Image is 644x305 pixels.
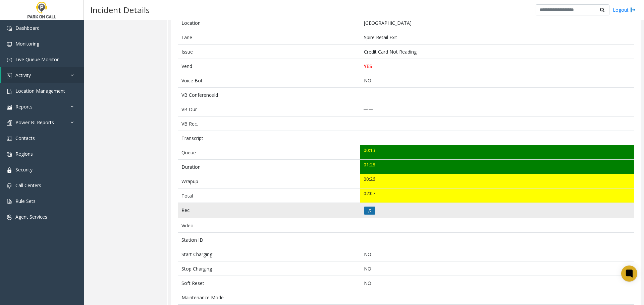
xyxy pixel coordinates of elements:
span: Contacts [15,135,35,141]
td: Video [178,218,360,233]
p: NO [364,251,631,258]
td: Maintenance Mode [178,290,360,305]
p: YES [364,63,631,70]
span: Security [15,166,33,173]
img: 'icon' [7,136,12,141]
td: 01:28 [360,160,634,174]
span: Activity [15,72,31,78]
td: Transcript [178,131,360,145]
img: 'icon' [7,167,12,173]
td: Soft Reset [178,276,360,290]
img: 'icon' [7,120,12,126]
a: Logout [613,6,636,13]
span: Rule Sets [15,198,36,204]
span: Power BI Reports [15,119,54,126]
td: [GEOGRAPHIC_DATA] [360,16,634,30]
img: 'icon' [7,183,12,188]
h3: Incident Details [87,2,153,18]
p: NO [364,280,631,287]
td: Rec. [178,203,360,218]
td: 02:07 [360,188,634,203]
img: logout [630,6,636,13]
span: Reports [15,103,33,110]
td: Duration [178,160,360,174]
td: Wrapup [178,174,360,188]
span: Agent Services [15,214,47,220]
img: 'icon' [7,89,12,94]
td: Credit Card Not Reading [360,45,634,59]
span: Location Management [15,88,65,94]
img: 'icon' [7,104,12,110]
span: Regions [15,151,33,157]
td: Lane [178,30,360,45]
td: VB ConferenceId [178,88,360,102]
td: VB Rec. [178,117,360,131]
td: 00:26 [360,174,634,188]
p: NO [364,265,631,272]
td: Start Charging [178,247,360,261]
img: 'icon' [7,73,12,78]
span: Live Queue Monitor [15,56,59,63]
td: Total [178,188,360,203]
span: Monitoring [15,41,39,47]
img: 'icon' [7,42,12,47]
img: 'icon' [7,199,12,204]
span: Call Centers [15,182,41,188]
td: 00:13 [360,145,634,160]
td: VB Dur [178,102,360,117]
img: 'icon' [7,152,12,157]
td: Station ID [178,233,360,247]
td: Spire Retail Exit [360,30,634,45]
span: Dashboard [15,25,40,31]
p: NO [364,77,631,84]
td: Queue [178,145,360,160]
td: Voice Bot [178,73,360,88]
img: 'icon' [7,26,12,31]
a: Activity [1,67,84,83]
img: 'icon' [7,215,12,220]
td: Vend [178,59,360,73]
td: __:__ [360,102,634,117]
td: Stop Charging [178,261,360,276]
td: Location [178,16,360,30]
img: 'icon' [7,57,12,63]
td: Issue [178,45,360,59]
